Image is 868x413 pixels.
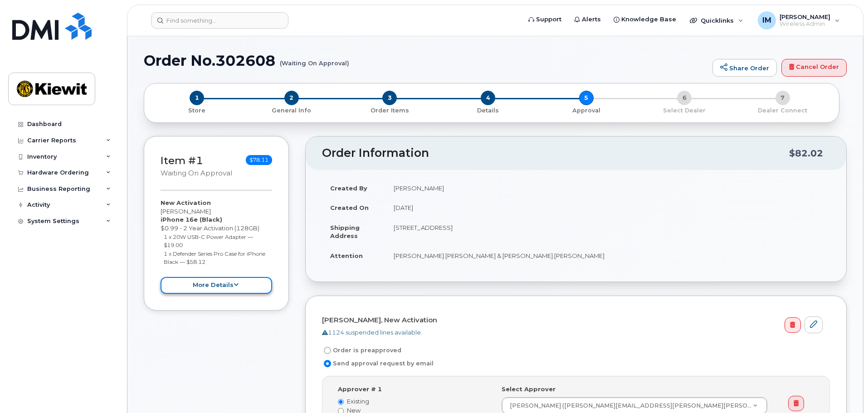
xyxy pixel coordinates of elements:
a: 3 Order Items [341,105,439,115]
a: Cancel Order [781,59,847,77]
p: Order Items [344,107,435,115]
strong: Shipping Address [330,224,360,240]
h4: [PERSON_NAME], New Activation [322,316,823,324]
iframe: Messenger Launcher [829,374,861,406]
td: [PERSON_NAME].[PERSON_NAME] & [PERSON_NAME].[PERSON_NAME] [385,246,830,266]
span: 4 [481,91,495,105]
small: 1 x 20W USB-C Power Adapter — $19.00 [164,233,253,249]
strong: New Activation [161,199,211,206]
input: Order is preapproved [324,347,331,354]
p: General Info [246,107,337,115]
small: Waiting On Approval [161,169,232,177]
span: 2 [284,91,299,105]
h2: Order Information [322,147,789,160]
label: Order is preapproved [322,345,401,356]
span: $78.11 [246,155,272,165]
strong: Attention [330,252,363,259]
h1: Order No.302608 [144,53,708,68]
label: Existing [338,397,488,406]
span: 3 [382,91,397,105]
a: Item #1 [161,154,203,167]
p: Details [443,107,534,115]
span: [PERSON_NAME] ([PERSON_NAME][EMAIL_ADDRESS][PERSON_NAME][PERSON_NAME][DOMAIN_NAME]) [504,402,753,410]
a: 1 Store [151,105,243,115]
button: more details [161,277,272,294]
strong: Created On [330,204,369,211]
label: Approver # 1 [338,385,382,394]
strong: Created By [330,185,367,192]
td: [DATE] [385,198,830,218]
strong: iPhone 16e (Black) [161,216,222,223]
label: Select Approver [502,385,556,394]
a: 4 Details [439,105,537,115]
td: [STREET_ADDRESS] [385,218,830,246]
a: Share Order [712,59,777,77]
div: [PERSON_NAME] $0.99 - 2 Year Activation (128GB) [161,199,272,293]
td: [PERSON_NAME] [385,178,830,198]
div: 1124 suspended lines available. [322,328,823,337]
input: Existing [338,399,344,405]
label: Send approval request by email [322,358,434,369]
div: $82.02 [789,145,823,162]
a: 2 General Info [243,105,341,115]
span: 1 [190,91,204,105]
p: Store [155,107,239,115]
small: 1 x Defender Series Pro Case for iPhone Black — $58.12 [164,250,265,266]
small: (Waiting On Approval) [280,53,349,67]
input: Send approval request by email [324,360,331,367]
